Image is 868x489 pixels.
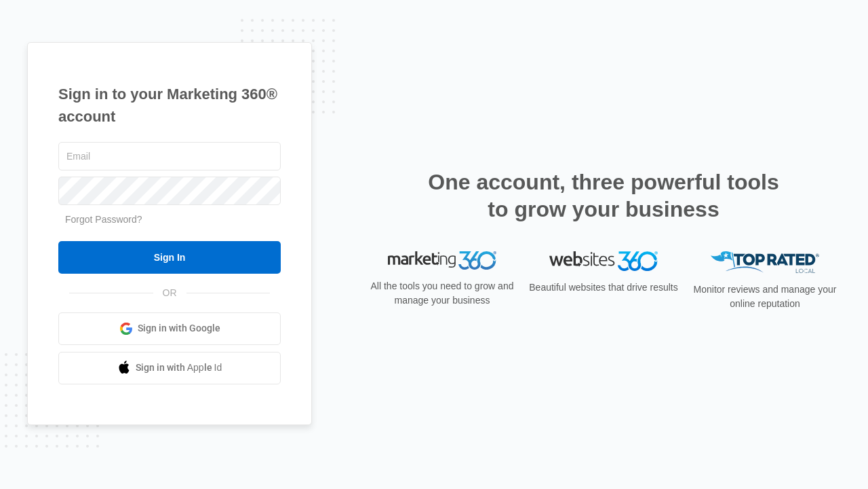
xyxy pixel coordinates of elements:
[424,168,783,223] h2: One account, three powerful tools to grow your business
[528,280,679,295] p: Beautiful websites that drive results
[58,312,281,345] a: Sign in with Google
[65,214,142,225] a: Forgot Password?
[58,241,281,274] input: Sign In
[58,83,281,128] h1: Sign in to your Marketing 360® account
[549,251,658,271] img: Websites 360
[58,352,281,384] a: Sign in with Apple Id
[153,286,186,300] span: OR
[711,251,819,274] img: Top Rated Local
[366,279,518,308] p: All the tools you need to grow and manage your business
[388,251,496,270] img: Marketing 360
[136,361,222,375] span: Sign in with Apple Id
[138,321,220,336] span: Sign in with Google
[689,283,841,311] p: Monitor reviews and manage your online reputation
[58,142,281,170] input: Email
